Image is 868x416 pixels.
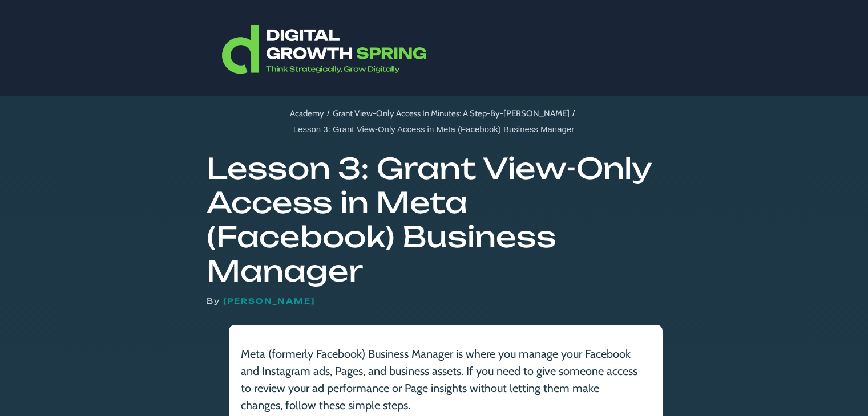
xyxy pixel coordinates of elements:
[290,108,324,119] span: Academy
[223,296,315,305] span: [PERSON_NAME]
[570,111,578,120] li: /
[207,296,220,305] span: By
[207,150,651,288] span: Lesson 3: Grant View-Only Access in Meta (Facebook) Business Manager
[324,111,333,120] li: /
[217,14,446,81] img: Digital Growth Spring Logo
[333,108,570,119] span: Grant View-Only Access in Minutes: A Step-by-[PERSON_NAME]
[290,107,324,120] a: Academy
[293,123,574,136] span: Lesson 3: Grant View-Only Access in Meta (Facebook) Business Manager
[333,107,570,120] a: Grant View-Only Access in Minutes: A Step-by-[PERSON_NAME]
